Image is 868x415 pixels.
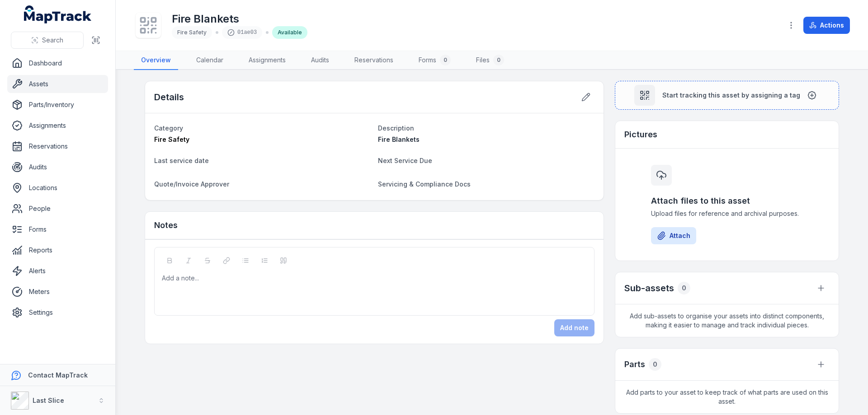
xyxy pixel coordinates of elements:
[624,128,657,141] h3: Pictures
[440,55,451,65] div: 0
[154,135,189,143] span: Fire Safety
[624,282,674,294] h2: Sub-assets
[154,91,184,103] h2: Details
[7,262,108,280] a: Alerts
[662,91,800,100] span: Start tracking this asset by assigning a tag
[7,137,108,155] a: Reservations
[649,358,661,371] div: 0
[7,241,108,259] a: Reports
[304,51,336,70] a: Audits
[411,51,458,70] a: Forms0
[7,54,108,72] a: Dashboard
[7,283,108,301] a: Meters
[177,29,207,36] span: Fire Safety
[7,179,108,197] a: Locations
[189,51,231,70] a: Calendar
[154,180,229,188] span: Quote/Invoice Approver
[154,124,183,132] span: Category
[624,358,645,371] h3: Parts
[7,158,108,176] a: Audits
[28,371,88,379] strong: Contact MapTrack
[493,55,504,65] div: 0
[11,32,84,49] button: Search
[7,303,108,322] a: Settings
[615,381,839,413] span: Add parts to your asset to keep track of what parts are used on this asset.
[7,200,108,218] a: People
[347,51,401,70] a: Reservations
[7,220,108,238] a: Forms
[241,51,293,70] a: Assignments
[7,117,108,135] a: Assignments
[172,12,307,26] h1: Fire Blankets
[469,51,511,70] a: Files0
[378,157,432,164] span: Next Service Due
[378,124,414,132] span: Description
[678,282,690,294] div: 0
[651,195,803,207] h3: Attach files to this asset
[42,36,63,45] span: Search
[154,157,209,164] span: Last service date
[33,396,64,404] strong: Last Slice
[7,75,108,93] a: Assets
[222,26,262,39] div: 01ae03
[378,180,471,188] span: Servicing & Compliance Docs
[378,135,420,143] span: Fire Blankets
[134,51,178,70] a: Overview
[651,209,803,218] span: Upload files for reference and archival purposes.
[615,304,839,337] span: Add sub-assets to organise your assets into distinct components, making it easier to manage and t...
[24,5,92,23] a: MapTrack
[272,26,307,39] div: Available
[154,219,178,232] h3: Notes
[7,96,108,114] a: Parts/Inventory
[803,17,850,34] button: Actions
[651,227,696,244] button: Attach
[615,81,839,110] button: Start tracking this asset by assigning a tag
